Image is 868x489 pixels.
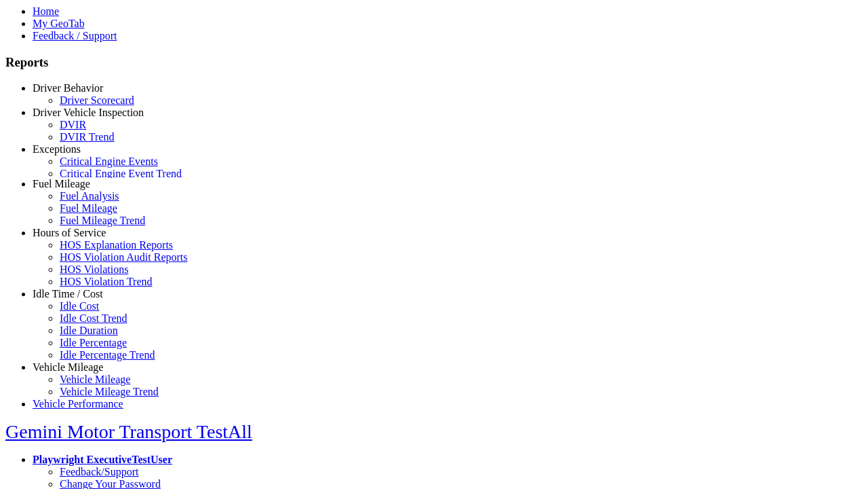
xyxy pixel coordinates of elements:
a: HOS Violation Audit Reports [60,251,188,263]
a: Idle Cost Trend [60,312,127,324]
a: Fuel Mileage Trend [60,215,145,226]
a: Vehicle Mileage [33,361,103,373]
a: Gemini Motor Transport TestAll [5,421,252,442]
a: HOS Violations [60,264,128,275]
a: Driver Behavior [33,82,103,94]
a: DVIR Trend [60,131,114,143]
a: Playwright ExecutiveTestUser [33,454,172,465]
a: Feedback/Support [60,466,138,477]
a: My GeoTab [33,18,85,29]
a: Driver Scorecard [60,94,134,106]
a: Idle Percentage [60,337,127,348]
a: Critical Engine Events [60,156,158,167]
a: Critical Engine Event Trend [60,168,182,179]
a: Feedback / Support [33,30,117,41]
h3: Reports [5,55,863,70]
a: Fuel Mileage [60,202,117,214]
a: Hours of Service [33,227,106,238]
a: HOS Violation Trend [60,276,153,287]
a: Vehicle Performance [33,398,123,410]
a: Idle Time / Cost [33,288,103,300]
a: Vehicle Mileage Trend [60,386,159,397]
a: Idle Cost [60,300,99,312]
a: Idle Percentage Trend [60,349,155,361]
a: Driver Vehicle Inspection [33,107,144,118]
a: Fuel Analysis [60,190,119,202]
a: Vehicle Mileage [60,374,130,385]
a: HOS Explanation Reports [60,239,173,251]
a: Home [33,5,59,17]
a: Idle Duration [60,325,118,336]
a: DVIR [60,119,86,130]
a: Fuel Mileage [33,178,90,189]
a: Exceptions [33,143,81,155]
